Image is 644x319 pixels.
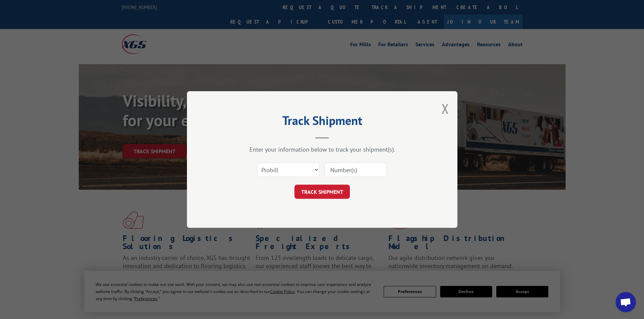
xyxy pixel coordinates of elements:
button: Close modal [442,100,449,117]
h2: Track Shipment [221,116,424,129]
button: TRACK SHIPMENT [294,185,350,199]
input: Number(s) [325,163,387,177]
div: Enter your information below to track your shipment(s). [221,145,424,153]
div: Open chat [616,292,636,312]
